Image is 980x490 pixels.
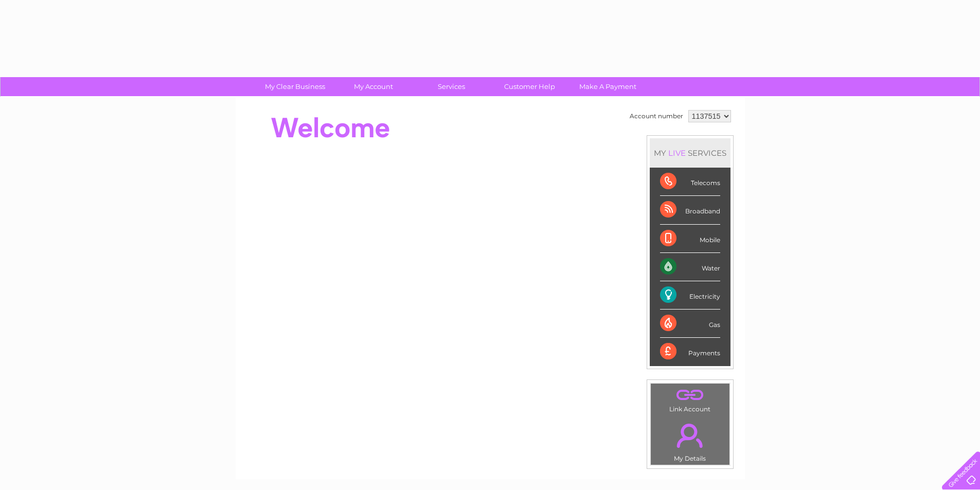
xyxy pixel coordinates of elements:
a: . [653,418,727,453]
div: Gas [660,310,720,338]
a: My Account [331,77,416,96]
div: Electricity [660,281,720,310]
div: Mobile [660,225,720,253]
div: Telecoms [660,168,720,196]
a: My Clear Business [253,77,337,96]
div: MY SERVICES [650,138,730,168]
a: Services [409,77,494,96]
a: Make A Payment [565,77,650,96]
a: Customer Help [487,77,572,96]
div: Payments [660,338,720,366]
div: Water [660,253,720,281]
div: LIVE [666,148,688,158]
td: Link Account [650,383,730,415]
td: Account number [627,107,686,125]
td: My Details [650,415,730,465]
div: Broadband [660,196,720,224]
a: . [653,386,727,404]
